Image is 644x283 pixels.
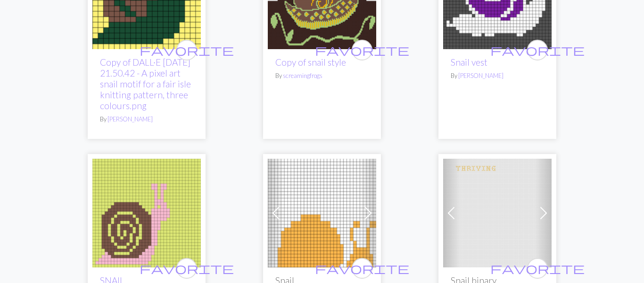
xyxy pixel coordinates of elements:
button: favourite [352,40,372,60]
img: SNAIL [92,159,201,267]
button: favourite [527,258,548,279]
button: favourite [176,40,197,60]
span: favorite [140,43,234,57]
a: [PERSON_NAME] [458,72,504,79]
a: Snail vest [451,57,487,68]
i: favourite [315,41,409,60]
a: screamingfrogs [283,72,322,79]
span: favorite [315,43,409,57]
i: favourite [315,259,409,278]
i: favourite [490,41,585,60]
button: favourite [352,258,372,279]
i: favourite [140,41,234,60]
i: favourite [490,259,585,278]
span: favorite [490,261,585,275]
a: Snail [268,207,376,216]
span: favorite [140,261,234,275]
a: Copy of DALL·E [DATE] 21.50.42 - A pixel art snail motif for a fair isle knitting pattern, three ... [100,57,191,111]
a: Snail binary [443,207,552,216]
i: favourite [140,259,234,278]
p: By [451,71,544,80]
p: By [100,115,193,124]
a: [PERSON_NAME] [107,115,153,123]
p: By [275,71,369,80]
a: SNAIL [92,207,201,216]
button: favourite [527,40,548,60]
img: Snail binary [443,159,552,267]
a: Copy of snail style [275,57,346,68]
button: favourite [176,258,197,279]
span: favorite [315,261,409,275]
img: Snail [268,159,376,267]
span: favorite [490,43,585,57]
